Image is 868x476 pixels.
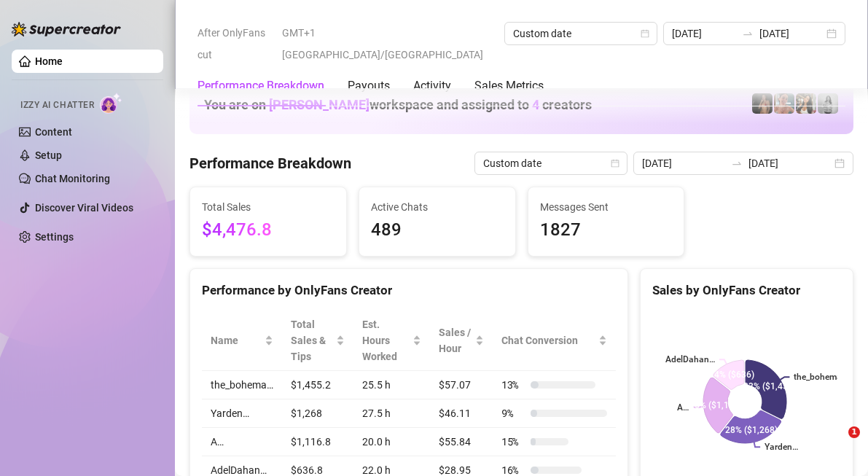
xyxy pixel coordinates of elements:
a: Setup [35,149,62,161]
span: Total Sales & Tips [291,316,333,364]
text: the_bohema… [794,372,848,382]
td: $1,268 [282,399,353,428]
td: the_bohema… [202,371,282,399]
div: Est. Hours Worked [362,316,410,364]
div: Performance Breakdown [198,77,324,95]
div: Sales Metrics [474,77,544,95]
span: Messages Sent [540,199,673,215]
span: 1 [848,426,860,438]
span: 9 % [501,405,525,421]
div: Performance by OnlyFans Creator [202,281,616,300]
a: Chat Monitoring [35,173,110,184]
td: A… [202,428,282,456]
input: Start date [642,155,725,171]
th: Name [202,311,282,371]
th: Total Sales & Tips [282,311,353,371]
span: swap-right [731,157,743,169]
td: $46.11 [430,399,493,428]
div: Payouts [348,77,390,95]
span: Total Sales [202,199,335,215]
td: 25.5 h [353,371,430,399]
td: 20.0 h [353,428,430,456]
a: Settings [35,231,74,243]
div: Sales by OnlyFans Creator [652,281,841,300]
a: Home [35,55,63,67]
span: Chat Conversion [501,332,595,348]
text: Yarden… [765,442,798,453]
span: GMT+1 [GEOGRAPHIC_DATA]/[GEOGRAPHIC_DATA] [282,22,496,66]
span: Active Chats [371,199,504,215]
td: $55.84 [430,428,493,456]
h4: Performance Breakdown [189,153,351,173]
text: A… [677,402,689,413]
td: $1,116.8 [282,428,353,456]
span: Name [211,332,262,348]
td: 27.5 h [353,399,430,428]
text: AdelDahan… [665,355,715,365]
td: $1,455.2 [282,371,353,399]
input: End date [748,155,832,171]
span: swap-right [742,28,754,39]
span: calendar [611,159,619,168]
span: 15 % [501,434,525,450]
span: 1827 [540,216,673,244]
span: 13 % [501,377,525,393]
span: calendar [641,29,649,38]
span: to [742,28,754,39]
span: Custom date [483,152,619,174]
div: Activity [413,77,451,95]
a: Discover Viral Videos [35,202,133,214]
span: 489 [371,216,504,244]
img: logo-BBDzfeDw.svg [12,22,121,36]
iframe: Intercom live chat [818,426,853,461]
span: Izzy AI Chatter [20,98,94,112]
th: Sales / Hour [430,311,493,371]
input: Start date [672,26,736,42]
input: End date [759,26,824,42]
th: Chat Conversion [493,311,616,371]
a: Content [35,126,72,138]
span: $4,476.8 [202,216,335,244]
td: $57.07 [430,371,493,399]
span: Sales / Hour [439,324,472,356]
span: After OnlyFans cut [198,22,273,66]
td: Yarden… [202,399,282,428]
span: Custom date [513,23,649,44]
span: to [731,157,743,169]
img: AI Chatter [100,93,122,114]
